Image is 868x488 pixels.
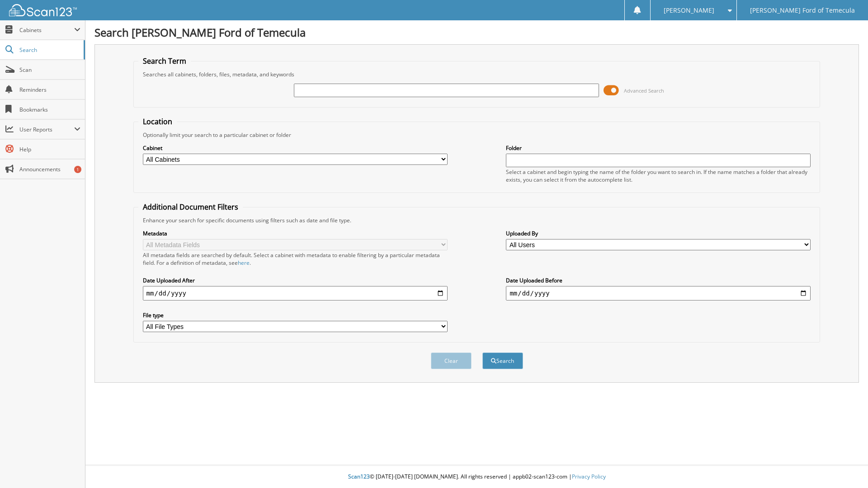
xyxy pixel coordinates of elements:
[19,126,74,133] span: User Reports
[431,352,472,369] button: Clear
[19,66,80,74] span: Scan
[143,251,448,267] div: All metadata fields are searched by default. Select a cabinet with metadata to enable filtering b...
[506,277,811,284] label: Date Uploaded Before
[143,230,448,237] label: Metadata
[138,202,243,212] legend: Additional Document Filters
[664,8,714,13] span: [PERSON_NAME]
[138,216,816,224] div: Enhance your search for specific documents using filters such as date and file type.
[506,286,811,300] input: end
[19,145,80,153] span: Help
[19,86,80,94] span: Reminders
[572,473,606,480] a: Privacy Policy
[19,106,80,113] span: Bookmarks
[138,131,816,139] div: Optionally limit your search to a particular cabinet or folder
[506,168,811,183] div: Select a cabinet and begin typing the name of the folder you want to search in. If the name match...
[85,466,868,488] div: © [DATE]-[DATE] [DOMAIN_NAME]. All rights reserved | appb02-scan123-com |
[9,4,77,16] img: scan123-logo-white.svg
[19,165,80,173] span: Announcements
[143,311,448,319] label: File type
[74,166,81,173] div: 1
[19,26,74,34] span: Cabinets
[506,144,811,152] label: Folder
[348,473,370,480] span: Scan123
[143,144,448,152] label: Cabinet
[506,230,811,237] label: Uploaded By
[143,277,448,284] label: Date Uploaded After
[138,117,177,127] legend: Location
[750,8,855,13] span: [PERSON_NAME] Ford of Temecula
[624,87,664,94] span: Advanced Search
[138,70,816,78] div: Searches all cabinets, folders, files, metadata, and keywords
[143,286,448,300] input: start
[482,352,523,369] button: Search
[94,25,859,40] h1: Search [PERSON_NAME] Ford of Temecula
[238,259,250,267] a: here
[19,46,79,54] span: Search
[138,56,191,66] legend: Search Term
